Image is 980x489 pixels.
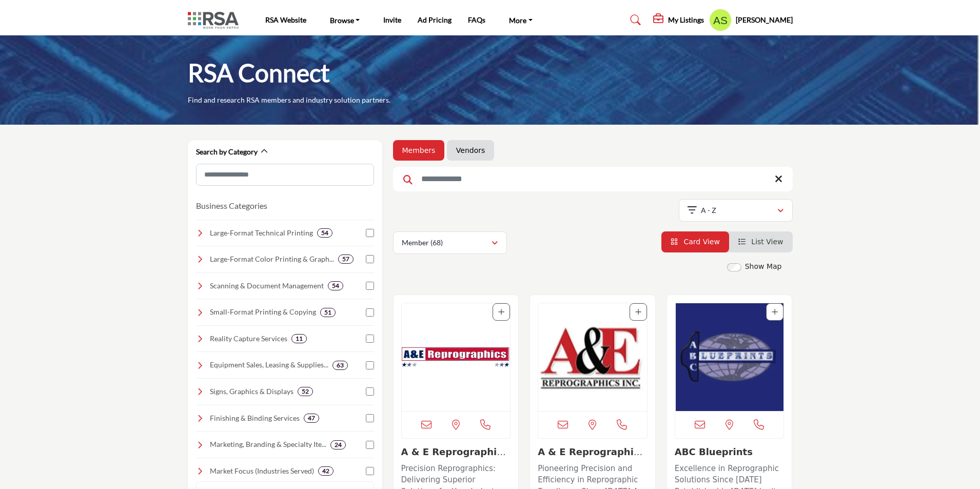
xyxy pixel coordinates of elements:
b: 47 [308,415,315,422]
a: A & E Reprographics,... [538,446,642,468]
button: Show hide supplier dropdown [709,9,732,31]
a: A & E Reprographics ... [401,446,508,468]
h4: Large-Format Color Printing & Graphics: Banners, posters, vehicle wraps, and presentation graphics. [210,254,334,264]
input: Select Marketing, Branding & Specialty Items checkbox [366,441,374,449]
p: Member (68) [402,238,443,248]
a: Search [620,12,648,28]
h4: Large-Format Technical Printing: High-quality printing for blueprints, construction and architect... [210,228,313,238]
li: List View [729,231,793,252]
input: Select Market Focus (Industries Served) checkbox [366,467,374,475]
div: 11 Results For Reality Capture Services [291,334,307,343]
a: FAQs [468,15,485,24]
h5: [PERSON_NAME] [736,15,793,25]
h4: Small-Format Printing & Copying: Professional printing for black and white and color document pri... [210,307,316,317]
h3: A & E Reprographics, Inc. VA [538,446,648,458]
div: 52 Results For Signs, Graphics & Displays [298,387,313,396]
div: 42 Results For Market Focus (Industries Served) [318,466,334,476]
b: 52 [302,388,309,395]
span: List View [751,238,783,246]
p: Find and research RSA members and industry solution partners. [188,95,390,105]
button: Business Categories [196,200,267,212]
h4: Signs, Graphics & Displays: Exterior/interior building signs, trade show booths, event displays, ... [210,386,293,397]
b: 11 [296,335,303,342]
p: A - Z [701,205,716,216]
button: A - Z [679,199,793,222]
a: Members [402,145,436,155]
a: Open Listing in new tab [402,303,511,411]
div: 63 Results For Equipment Sales, Leasing & Supplies [332,361,348,370]
a: Add To List [498,308,504,316]
div: 24 Results For Marketing, Branding & Specialty Items [330,440,346,449]
img: Site Logo [188,12,244,29]
h3: A & E Reprographics - AZ [401,446,511,458]
b: 54 [321,229,328,237]
h4: Reality Capture Services: Laser scanning, BIM modeling, photogrammetry, 3D scanning, and other ad... [210,334,287,344]
span: Card View [683,238,719,246]
h4: Scanning & Document Management: Digital conversion, archiving, indexing, secure storage, and stre... [210,281,324,291]
b: 54 [332,282,339,289]
a: Invite [383,15,401,24]
img: A & E Reprographics, Inc. VA [538,303,647,411]
b: 63 [337,362,344,369]
a: Open Listing in new tab [538,303,647,411]
h5: My Listings [668,15,704,25]
input: Select Large-Format Color Printing & Graphics checkbox [366,255,374,263]
div: 54 Results For Large-Format Technical Printing [317,228,332,238]
h4: Marketing, Branding & Specialty Items: Design and creative services, marketing support, and speci... [210,439,326,449]
h3: ABC Blueprints [675,446,785,458]
div: 54 Results For Scanning & Document Management [328,281,343,290]
b: 24 [335,441,342,448]
h4: Equipment Sales, Leasing & Supplies: Equipment sales, leasing, service, and resale of plotters, s... [210,360,328,370]
input: Search Keyword [393,167,793,191]
h4: Market Focus (Industries Served): Tailored solutions for industries like architecture, constructi... [210,466,314,476]
div: 47 Results For Finishing & Binding Services [304,414,319,423]
b: 42 [322,467,329,475]
a: Add To List [772,308,778,316]
a: Browse [323,13,367,27]
input: Search Category [196,164,374,186]
li: Card View [661,231,729,252]
div: 57 Results For Large-Format Color Printing & Graphics [338,255,354,264]
button: Member (68) [393,231,507,254]
a: ABC Blueprints [675,446,753,457]
img: ABC Blueprints [675,303,784,411]
b: 51 [324,309,331,316]
a: Vendors [456,145,485,155]
h2: Search by Category [196,147,258,157]
a: View List [738,238,783,246]
label: Show Map [745,261,782,272]
input: Select Finishing & Binding Services checkbox [366,414,374,422]
input: Select Reality Capture Services checkbox [366,335,374,343]
h4: Finishing & Binding Services: Laminating, binding, folding, trimming, and other finishing touches... [210,413,300,423]
a: Ad Pricing [418,15,452,24]
a: Add To List [635,308,641,316]
input: Select Large-Format Technical Printing checkbox [366,229,374,237]
a: RSA Website [265,15,306,24]
input: Select Scanning & Document Management checkbox [366,282,374,290]
a: Open Listing in new tab [675,303,784,411]
a: More [502,13,540,27]
input: Select Small-Format Printing & Copying checkbox [366,308,374,317]
input: Select Equipment Sales, Leasing & Supplies checkbox [366,361,374,369]
input: Select Signs, Graphics & Displays checkbox [366,387,374,396]
div: 51 Results For Small-Format Printing & Copying [320,308,336,317]
a: View Card [671,238,720,246]
b: 57 [342,256,349,263]
img: A & E Reprographics - AZ [402,303,511,411]
div: My Listings [653,14,704,26]
h1: RSA Connect [188,57,330,89]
